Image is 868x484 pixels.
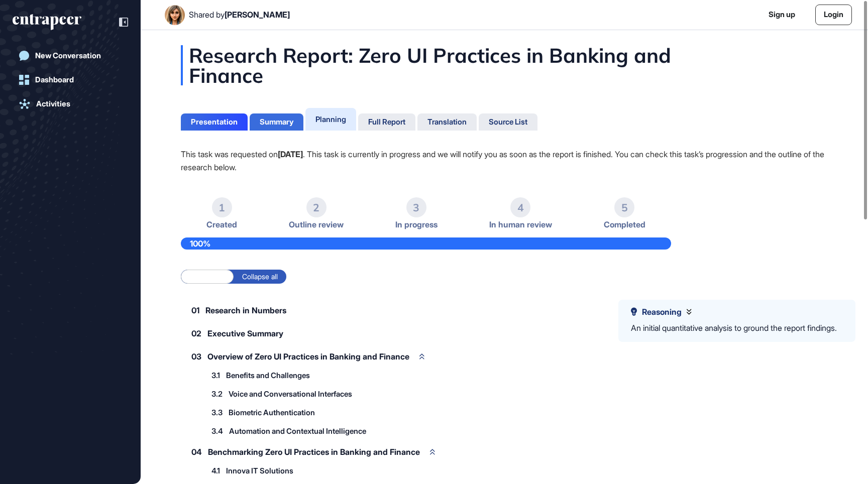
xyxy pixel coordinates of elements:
[181,270,234,284] label: Expand all
[208,448,420,456] span: Benchmarking Zero UI Practices in Banking and Finance
[189,10,290,20] div: Shared by
[207,329,283,337] span: Executive Summary
[181,45,828,85] div: Research Report: Zero UI Practices in Banking and Finance
[207,352,409,360] span: Overview of Zero UI Practices in Banking and Finance
[631,322,837,335] div: An initial quantitative analysis to ground the report findings.
[226,372,310,379] span: Benefits and Challenges
[604,220,645,229] span: Completed
[35,51,101,60] div: New Conversation
[614,197,634,217] div: 5
[395,220,438,229] span: In progress
[211,390,223,398] span: 3.2
[315,114,346,124] div: Planning
[489,220,552,229] span: In human review
[13,14,81,30] div: entrapeer-logo
[642,307,682,317] span: Reasoning
[306,197,327,217] div: 2
[815,5,852,25] a: Login
[165,5,185,25] img: User Image
[234,270,286,284] label: Collapse all
[229,427,366,435] span: Automation and Contextual Intelligence
[368,117,405,127] div: Full Report
[226,467,293,474] span: Innova IT Solutions
[225,10,290,20] span: [PERSON_NAME]
[289,220,344,229] span: Outline review
[36,99,70,108] div: Activities
[206,220,237,229] span: Created
[181,148,828,174] p: This task was requested on . This task is currently in progress and we will notify you as soon as...
[205,306,286,314] span: Research in Numbers
[278,149,303,159] strong: [DATE]
[211,372,220,379] span: 3.1
[191,306,199,314] span: 01
[211,467,220,474] span: 4.1
[229,390,352,398] span: Voice and Conversational Interfaces
[212,197,232,217] div: 1
[769,9,795,21] a: Sign up
[191,448,202,456] span: 04
[191,352,201,360] span: 03
[489,117,527,127] div: Source List
[229,409,315,416] span: Biometric Authentication
[211,409,223,416] span: 3.3
[427,117,467,127] div: Translation
[181,237,671,250] div: 100%
[406,197,426,217] div: 3
[191,117,238,127] div: Presentation
[35,75,74,84] div: Dashboard
[510,197,530,217] div: 4
[211,427,223,435] span: 3.4
[260,117,293,127] div: Summary
[191,329,201,337] span: 02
